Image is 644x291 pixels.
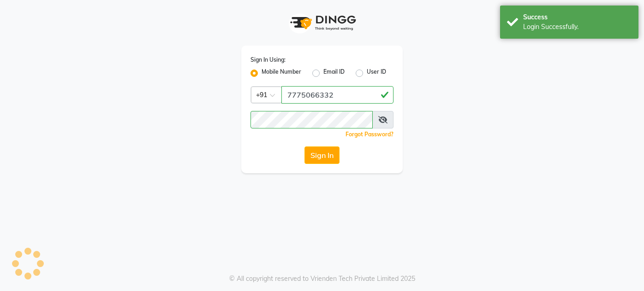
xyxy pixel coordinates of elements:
[250,111,373,128] input: Username
[523,22,632,32] div: Login Successfully.
[304,146,340,164] button: Sign In
[281,86,394,104] input: Username
[523,12,632,22] div: Success
[367,68,386,79] label: User ID
[250,56,286,64] label: Sign In Using:
[262,68,301,79] label: Mobile Number
[285,9,359,36] img: logo1.svg
[323,68,345,79] label: Email ID
[346,131,394,138] a: Forgot Password?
